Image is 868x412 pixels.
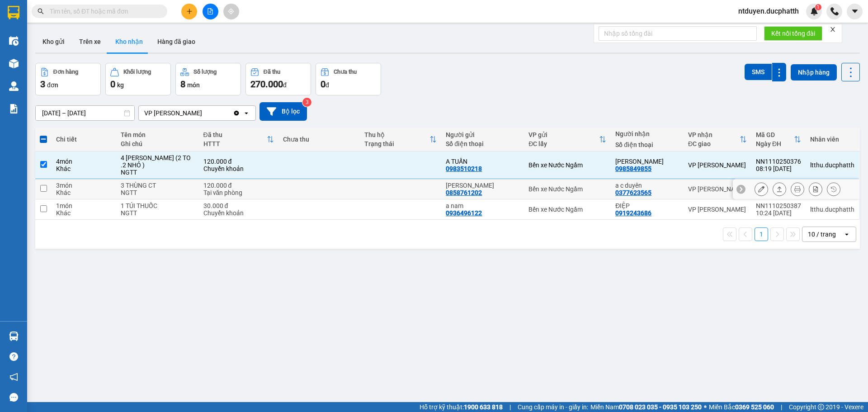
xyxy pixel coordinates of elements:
span: aim [228,8,234,14]
th: Toggle SortBy [684,128,751,152]
div: Người gửi [446,131,519,138]
th: Toggle SortBy [199,128,278,152]
div: Khác [56,189,111,196]
button: file-add [203,4,218,19]
div: Chuyển khoản [203,165,274,172]
span: message [9,393,18,402]
strong: 0708 023 035 - 0935 103 250 [619,403,702,411]
div: Chưa thu [283,136,355,143]
svg: open [243,109,250,117]
div: 0985849855 [615,165,651,172]
div: Đơn hàng [53,69,78,75]
div: ĐIỆP [615,202,679,209]
input: Selected VP Hoằng Kim. [203,109,204,118]
span: đ [283,81,287,89]
div: Khác [56,209,111,217]
div: Khác [56,165,111,172]
strong: 1900 633 818 [464,403,503,411]
div: NGTT [121,169,194,176]
span: close [830,26,836,33]
button: plus [181,4,197,19]
div: NN1110250376 [756,158,801,165]
span: | [781,402,782,412]
div: Đã thu [203,131,267,138]
svg: Clear value [233,109,240,117]
button: caret-down [847,4,863,19]
div: Số điện thoại [446,140,519,147]
div: Mã GD [756,131,794,138]
span: ntduyen.ducphatth [731,5,806,17]
div: Chưa thu [334,69,357,75]
div: 4 món [56,158,111,165]
div: A TUẤN [446,158,519,165]
div: ANN ĐIỆP [615,158,679,165]
div: Trạng thái [364,140,429,147]
span: | [509,402,511,412]
div: a c duyên [615,182,679,189]
svg: open [843,231,850,238]
div: 08:19 [DATE] [756,165,801,172]
div: Khối lượng [123,69,151,75]
div: Đã thu [264,69,280,75]
div: Tại văn phòng [203,189,274,196]
span: 270.000 [250,79,283,90]
sup: 3 [302,98,311,107]
div: Ngày ĐH [756,140,794,147]
button: Bộ lọc [259,102,307,121]
img: warehouse-icon [9,331,19,341]
button: Kết nối tổng đài [764,26,822,41]
img: icon-new-feature [810,7,818,15]
span: ⚪️ [704,405,707,409]
div: HTTT [203,140,267,147]
div: Nhân viên [810,136,854,143]
span: 0 [110,79,115,90]
div: VP [PERSON_NAME] [688,185,747,193]
input: Tìm tên, số ĐT hoặc mã đơn [50,6,156,16]
div: Số điện thoại [615,141,679,148]
span: kg [117,81,124,89]
div: Chi tiết [56,136,111,143]
div: Tên món [121,131,194,138]
div: 10:24 [DATE] [756,209,801,217]
div: 0919243686 [615,209,651,217]
div: Bến xe Nước Ngầm [528,161,606,169]
span: Miền Bắc [709,402,774,412]
div: Sửa đơn hàng [755,182,768,196]
button: Trên xe [72,31,108,52]
div: Giao hàng [773,182,786,196]
div: ltthu.ducphatth [810,161,854,169]
button: Số lượng8món [175,63,241,95]
div: NN1110250387 [756,202,801,209]
button: Đã thu270.000đ [245,63,311,95]
div: VP [PERSON_NAME] [688,206,747,213]
div: Ghi chú [121,140,194,147]
input: Select a date range. [36,106,134,120]
span: copyright [818,404,824,410]
th: Toggle SortBy [360,128,441,152]
div: VP nhận [688,131,740,138]
button: Hàng đã giao [150,31,203,52]
button: 1 [755,227,768,241]
div: 0983510218 [446,165,482,172]
span: đơn [47,81,58,89]
th: Toggle SortBy [524,128,611,152]
div: 120.000 đ [203,158,274,165]
button: Chưa thu0đ [316,63,381,95]
div: VP [PERSON_NAME] [144,109,202,118]
div: Người nhận [615,130,679,137]
img: phone-icon [830,7,839,15]
div: ĐC lấy [528,140,599,147]
span: Hỗ trợ kỹ thuật: [420,402,503,412]
button: SMS [745,64,772,80]
img: warehouse-icon [9,59,19,68]
button: aim [223,4,239,19]
span: plus [186,8,193,14]
span: đ [325,81,329,89]
div: NGTT [121,189,194,196]
div: Thu hộ [364,131,429,138]
button: Kho nhận [108,31,150,52]
input: Nhập số tổng đài [599,26,757,41]
div: 30.000 đ [203,202,274,209]
div: 10 / trang [808,230,836,239]
div: 0377623565 [615,189,651,196]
